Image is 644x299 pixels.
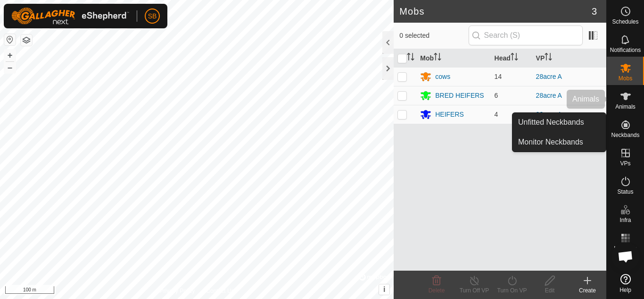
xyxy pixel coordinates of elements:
a: Contact Us [206,287,234,295]
span: Mobs [619,76,632,81]
h2: Mobs [399,6,592,17]
a: 28acre A [536,92,562,99]
div: Open chat [611,242,640,271]
span: Schedules [612,19,638,25]
p-sorticon: Activate to sort [545,54,552,62]
span: Delete [429,287,445,294]
a: 28acre A [536,111,562,118]
span: Neckbands [611,132,639,138]
th: Mob [416,49,490,68]
p-sorticon: Activate to sort [407,54,414,62]
button: Reset Map [4,34,16,45]
a: 28acre A [536,73,562,80]
span: SB [148,11,157,21]
span: 0 selected [399,31,468,41]
button: – [4,62,16,73]
span: 4 [495,111,498,118]
span: 14 [495,73,502,80]
div: Create [569,286,606,295]
div: Edit [531,286,569,295]
a: Unfitted Neckbands [512,113,606,132]
span: VPs [620,161,630,166]
div: cows [435,72,450,82]
button: + [4,50,16,61]
a: Privacy Policy [160,287,195,295]
span: Animals [615,104,636,110]
span: Infra [619,217,631,223]
span: i [383,285,385,293]
span: 3 [592,4,597,18]
button: Map Layers [21,34,32,46]
button: i [379,284,389,295]
span: Heatmap [614,246,637,251]
img: Gallagher Logo [11,8,129,25]
th: Head [491,49,532,68]
span: Unfitted Neckbands [518,117,584,128]
p-sorticon: Activate to sort [511,54,518,62]
span: Help [619,287,631,293]
a: Help [607,270,644,297]
a: Monitor Neckbands [512,133,606,152]
th: VP [532,49,606,68]
p-sorticon: Activate to sort [434,54,441,62]
div: Turn Off VP [455,286,493,295]
input: Search (S) [469,26,583,45]
div: Turn On VP [493,286,531,295]
div: BRED HEIFERS [435,91,484,101]
span: 6 [495,92,498,99]
span: Monitor Neckbands [518,137,583,148]
div: HEIFERS [435,110,464,120]
span: Status [617,189,633,195]
span: Notifications [610,47,641,53]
